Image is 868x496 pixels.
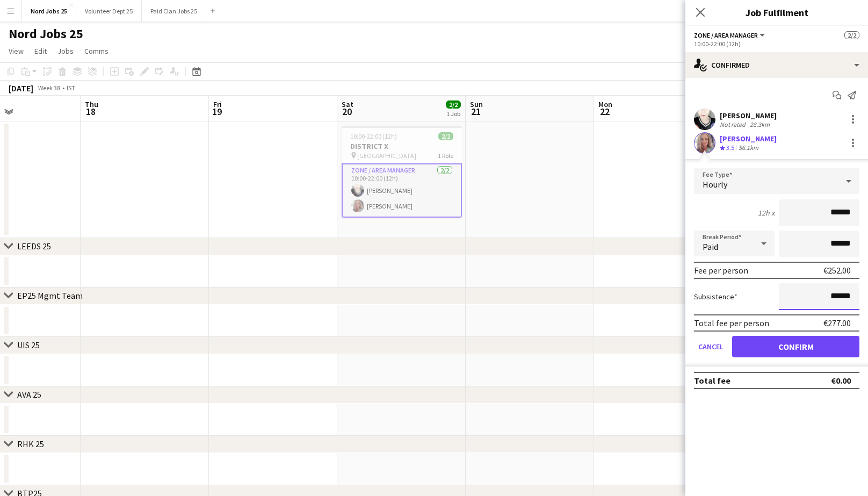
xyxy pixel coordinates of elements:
div: IST [67,84,75,92]
span: [GEOGRAPHIC_DATA] [357,152,416,160]
div: 1 Job [446,110,460,118]
button: Fix 2 errors [683,81,735,95]
span: View [9,46,24,56]
h3: DISTRICT X [342,141,462,151]
a: Comms [80,44,113,58]
div: Fee per person [694,265,748,276]
span: Edit [34,46,47,56]
span: 1 Role [438,152,453,160]
div: 12h x [758,208,775,218]
span: 18 [83,105,98,118]
div: €0.00 [831,375,851,386]
div: 10:00-22:00 (12h) [694,40,859,48]
a: Edit [30,44,51,58]
span: 19 [212,105,222,118]
span: 22 [597,105,612,118]
a: View [4,44,28,58]
span: 3.5 [726,143,734,152]
button: Cancel [694,336,728,357]
span: Mon [598,99,612,109]
span: Sun [470,99,483,109]
div: RHK 25 [17,439,44,449]
div: [PERSON_NAME] [720,111,777,120]
span: Jobs [57,46,74,56]
div: €252.00 [823,265,851,276]
span: 10:00-22:00 (12h) [350,132,397,140]
span: Thu [85,99,98,109]
h3: Job Fulfilment [685,5,868,19]
button: Confirm [732,336,859,357]
span: 21 [468,105,483,118]
button: Zone / Area Manager [694,31,766,39]
span: Fri [213,99,222,109]
app-card-role: Zone / Area Manager2/210:00-22:00 (12h)[PERSON_NAME][PERSON_NAME] [342,163,462,218]
button: Volunteer Dept 25 [76,1,142,21]
div: LEEDS 25 [17,241,51,251]
span: Hourly [703,179,727,190]
span: Comms [84,46,108,56]
div: 28.3km [748,120,772,128]
span: 2/2 [844,31,859,39]
div: Confirmed [685,52,868,78]
h1: Nord Jobs 25 [9,26,83,42]
div: Total fee per person [694,318,769,328]
app-job-card: 10:00-22:00 (12h)2/2DISTRICT X [GEOGRAPHIC_DATA]1 RoleZone / Area Manager2/210:00-22:00 (12h)[PER... [342,126,462,218]
button: Nord Jobs 25 [22,1,76,21]
div: [PERSON_NAME] [720,134,777,143]
div: [DATE] [9,83,33,94]
div: AVA 25 [17,389,41,400]
span: Sat [342,99,353,109]
div: €277.00 [823,318,851,328]
div: Not rated [720,120,748,128]
div: EP25 Mgmt Team [17,290,83,301]
span: 2/2 [446,100,461,109]
div: UIS 25 [17,340,40,350]
span: 2/2 [438,132,453,140]
button: Paid Clan Jobs 25 [142,1,206,21]
span: Week 38 [35,84,62,92]
span: Zone / Area Manager [694,31,758,39]
span: 20 [340,105,353,118]
div: Total fee [694,375,730,386]
a: Jobs [53,44,78,58]
div: 56.1km [736,143,761,153]
label: Subsistence [694,292,737,301]
span: Paid [703,241,718,252]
